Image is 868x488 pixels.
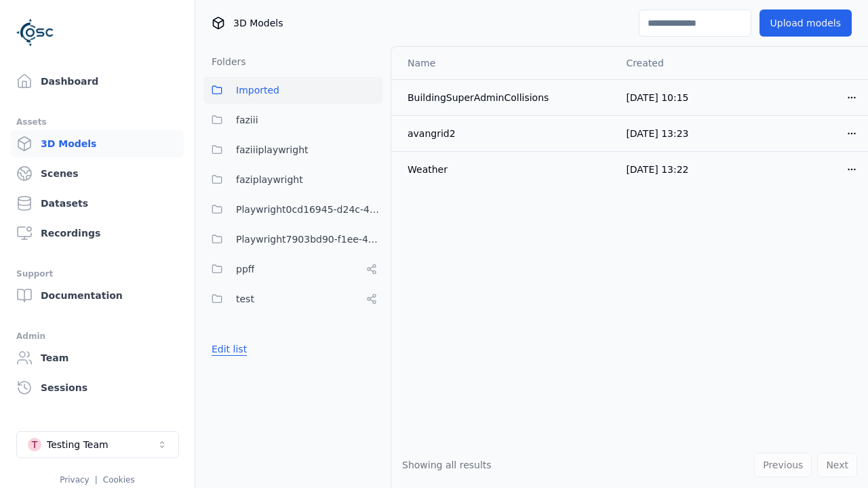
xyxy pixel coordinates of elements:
div: Assets [16,114,178,130]
div: BuildingSuperAdminCollisions [408,91,604,104]
h3: Folders [203,55,246,68]
img: Logo [16,14,54,52]
button: Edit list [203,337,255,361]
a: Documentation [11,282,184,309]
button: Select a workspace [16,431,179,458]
a: Sessions [11,374,184,401]
a: Datasets [11,190,184,217]
a: Scenes [11,160,184,187]
span: Playwright7903bd90-f1ee-40e5-8689-7a943bbd43ef [236,231,382,247]
button: test [203,285,382,312]
span: ppff [236,261,254,277]
a: Dashboard [11,68,184,95]
button: Upload models [759,9,852,37]
a: Privacy [60,475,89,485]
a: Recordings [11,220,184,247]
span: [DATE] 13:22 [626,164,688,175]
div: Weather [408,163,604,176]
button: Playwright0cd16945-d24c-45f9-a8ba-c74193e3fd84 [203,196,382,223]
button: Playwright7903bd90-f1ee-40e5-8689-7a943bbd43ef [203,226,382,253]
span: Showing all results [402,460,492,470]
span: | [95,475,98,485]
button: faziplaywright [203,166,382,193]
div: Testing Team [47,438,108,451]
th: Name [391,47,615,79]
th: Created [615,47,742,79]
div: T [28,438,41,451]
div: Admin [16,328,178,344]
a: Team [11,344,184,371]
span: [DATE] 13:23 [626,128,688,139]
span: faziiiplaywright [236,142,309,158]
button: ppff [203,256,382,283]
span: faziplaywright [236,171,303,188]
span: faziii [236,112,258,128]
div: Support [16,266,178,282]
span: Imported [236,82,279,98]
span: [DATE] 10:15 [626,92,688,103]
button: faziii [203,106,382,134]
span: Playwright0cd16945-d24c-45f9-a8ba-c74193e3fd84 [236,201,382,218]
span: 3D Models [233,16,283,30]
div: avangrid2 [408,127,604,140]
button: faziiiplaywright [203,136,382,163]
a: 3D Models [11,130,184,157]
span: test [236,291,254,307]
button: Imported [203,77,382,104]
a: Cookies [103,475,135,485]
